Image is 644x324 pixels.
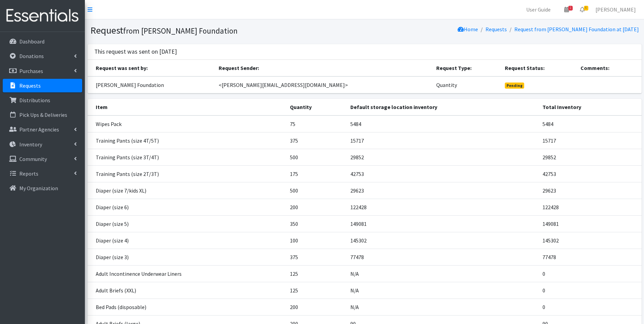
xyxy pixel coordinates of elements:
[3,79,82,92] a: Requests
[88,282,286,299] td: Adult Briefs (XXL)
[538,282,641,299] td: 0
[88,165,286,182] td: Training Pants (size 2T/3T)
[286,182,346,199] td: 500
[538,215,641,232] td: 149081
[505,83,524,89] span: Pending
[88,132,286,149] td: Training Pants (size 4T/5T)
[346,132,538,149] td: 15717
[286,165,346,182] td: 175
[485,26,507,33] a: Requests
[3,152,82,166] a: Community
[19,126,59,133] p: Partner Agencies
[286,232,346,249] td: 100
[346,99,538,115] th: Default storage location inventory
[286,299,346,315] td: 200
[88,182,286,199] td: Diaper (size 7/kids XL)
[19,170,38,177] p: Reports
[514,26,639,33] a: Request from [PERSON_NAME] Foundation at [DATE]
[501,60,576,76] th: Request Status:
[3,181,82,195] a: My Organization
[215,76,432,93] td: <[PERSON_NAME][EMAIL_ADDRESS][DOMAIN_NAME]>
[286,249,346,265] td: 375
[346,299,538,315] td: N/A
[3,123,82,136] a: Partner Agencies
[19,141,42,148] p: Inventory
[88,215,286,232] td: Diaper (size 5)
[346,265,538,282] td: N/A
[94,48,177,55] h3: This request was sent on [DATE]
[538,249,641,265] td: 77478
[19,156,47,162] p: Community
[3,167,82,180] a: Reports
[538,99,641,115] th: Total Inventory
[88,149,286,165] td: Training Pants (size 3T/4T)
[286,115,346,132] td: 75
[88,115,286,132] td: Wipes Pack
[458,26,478,33] a: Home
[559,3,574,16] a: 1
[286,215,346,232] td: 350
[3,108,82,122] a: Pick Ups & Deliveries
[90,24,362,36] h1: Request
[346,249,538,265] td: 77478
[286,282,346,299] td: 125
[574,3,590,16] a: 6
[19,68,43,74] p: Purchases
[3,35,82,48] a: Dashboard
[590,3,641,16] a: [PERSON_NAME]
[346,182,538,199] td: 29623
[538,265,641,282] td: 0
[88,299,286,315] td: Bed Pads (disposable)
[286,199,346,215] td: 200
[346,165,538,182] td: 42753
[88,265,286,282] td: Adult Incontinence Underwear Liners
[123,26,238,36] small: from [PERSON_NAME] Foundation
[19,97,50,104] p: Distributions
[88,199,286,215] td: Diaper (size 6)
[432,60,501,76] th: Request Type:
[432,76,501,93] td: Quantity
[19,82,41,89] p: Requests
[538,299,641,315] td: 0
[538,132,641,149] td: 15717
[3,49,82,63] a: Donations
[521,3,556,16] a: User Guide
[346,149,538,165] td: 29852
[3,93,82,107] a: Distributions
[346,215,538,232] td: 149081
[286,132,346,149] td: 375
[538,232,641,249] td: 145302
[346,232,538,249] td: 145302
[538,115,641,132] td: 5484
[3,64,82,78] a: Purchases
[3,138,82,151] a: Inventory
[346,282,538,299] td: N/A
[286,265,346,282] td: 125
[88,76,215,93] td: [PERSON_NAME] Foundation
[286,99,346,115] th: Quantity
[576,60,641,76] th: Comments:
[538,182,641,199] td: 29623
[538,165,641,182] td: 42753
[3,4,82,27] img: HumanEssentials
[88,99,286,115] th: Item
[568,6,573,11] span: 1
[88,232,286,249] td: Diaper (size 4)
[19,185,58,192] p: My Organization
[346,115,538,132] td: 5484
[346,199,538,215] td: 122428
[19,111,67,118] p: Pick Ups & Deliveries
[88,60,215,76] th: Request was sent by:
[286,149,346,165] td: 500
[215,60,432,76] th: Request Sender:
[538,149,641,165] td: 29852
[88,249,286,265] td: Diaper (size 3)
[538,199,641,215] td: 122428
[584,6,588,11] span: 6
[19,38,44,45] p: Dashboard
[19,53,44,59] p: Donations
